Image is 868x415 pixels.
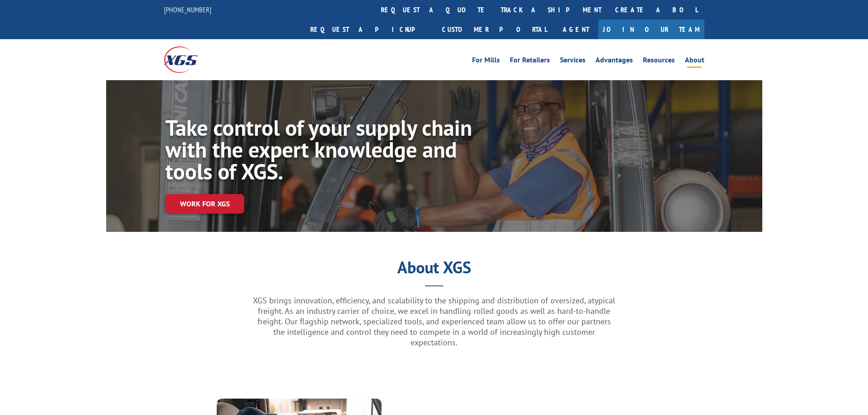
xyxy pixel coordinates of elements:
[560,56,586,67] a: Services
[165,194,244,214] a: Work for XGS
[510,56,550,67] a: For Retailers
[598,20,704,39] a: Join Our Team
[165,117,474,187] h1: Take control of your supply chain with the expert knowledge and tools of XGS.
[685,56,704,67] a: About
[106,261,762,278] h1: About XGS
[252,295,616,348] p: XGS brings innovation, efficiency, and scalability to the shipping and distribution of oversized,...
[303,20,435,39] a: Request a pickup
[472,56,500,67] a: For Mills
[643,56,675,67] a: Resources
[554,20,598,39] a: Agent
[596,56,633,67] a: Advantages
[164,5,211,14] a: [PHONE_NUMBER]
[435,20,554,39] a: Customer Portal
